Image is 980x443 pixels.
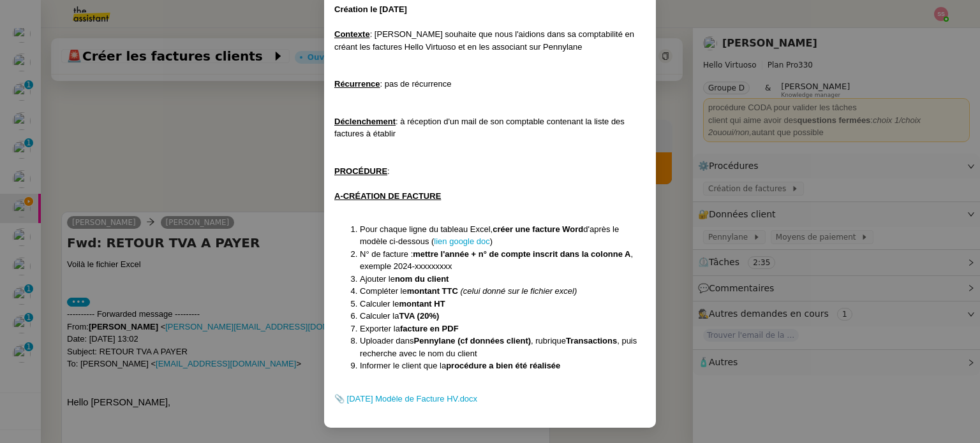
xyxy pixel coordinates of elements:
strong: mettre l'année + n° de compte inscrit dans la colonne A [413,249,630,259]
u: Récurrence [334,79,380,89]
strong: procédure a bien été réalisée [446,361,560,370]
li: Uploader dans , rubrique , puis recherche avec le nom du client [360,335,646,359]
li: N° de facture : , exemple 2024-xxxxxxxxx [360,248,646,273]
div: : [334,165,646,178]
strong: créer une facture Word [493,224,583,234]
div: : pas de récurrence [334,78,646,91]
strong: Création le [DATE] [334,4,407,14]
u: Contexte [334,29,370,39]
strong: nom du client [395,274,449,284]
strong: montant TTC [407,286,458,296]
li: Ajouter le [360,273,646,286]
strong: Transactions [566,336,617,345]
div: : à réception d'un mail de son comptable contenant la liste des factures à établir [334,115,646,140]
li: Pour chaque ligne du tableau Excel, d'après le modèle ci-dessous ( ) [360,223,646,248]
a: lien google doc [434,236,489,246]
li: Exporter la [360,323,646,335]
u: A-CRÉATION DE FACTURE [334,191,441,201]
em: (celui donné sur le fichier excel) [460,286,577,296]
strong: Pennylane (cf données client) [414,336,531,345]
strong: montant HT [399,299,445,309]
strong: TVA (20%) [399,311,439,321]
li: Compléter le [360,285,646,298]
li: Calculer le [360,298,646,310]
li: Informer le client que la [360,359,646,372]
a: 📎 [DATE] Modèle de Facture HV.docx [334,394,477,403]
li: Calculer la [360,310,646,323]
strong: facture en PDF [400,324,459,333]
div: : [PERSON_NAME] souhaite que nous l'aidions dans sa comptabilité en créant les factures Hello Vir... [334,28,646,53]
u: PROCÉDURE [334,166,387,176]
u: Déclenchement [334,117,396,126]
